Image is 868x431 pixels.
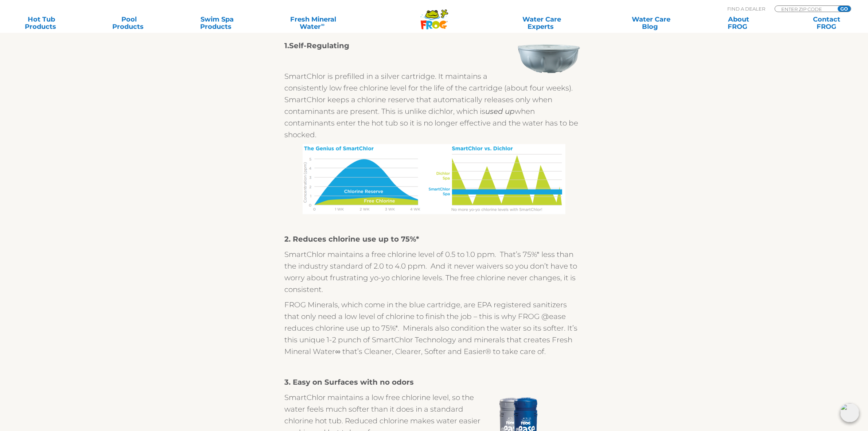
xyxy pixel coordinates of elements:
[285,235,420,243] strong: 2. Reduces chlorine use up to 75%*
[781,6,830,12] input: Zip Code Form
[486,16,597,30] a: Water CareExperts
[617,16,685,30] a: Water CareBlog
[270,16,356,30] a: Fresh MineralWater∞
[793,16,861,30] a: ContactFROG
[321,22,325,27] sup: ∞
[840,403,859,422] img: openIcon
[285,41,350,50] strong: 1.Self-Regulating
[727,5,765,12] p: Find A Dealer
[486,107,515,116] em: used up
[705,16,773,30] a: AboutFROG
[95,16,163,30] a: PoolProducts
[285,378,414,386] strong: 3. Easy on Surfaces with no odors
[7,16,75,30] a: Hot TubProducts
[285,249,584,295] p: SmartChlor maintains a free chlorine level of 0.5 to 1.0 ppm. That’s 75%* less than the industry ...
[838,6,851,12] input: GO
[183,16,251,30] a: Swim SpaProducts
[285,299,584,357] p: FROG Minerals, which come in the blue cartridge, are EPA registered sanitizers that only need a l...
[285,70,584,141] p: SmartChlor is prefilled in a silver cartridge. It maintains a consistently low free chlorine leve...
